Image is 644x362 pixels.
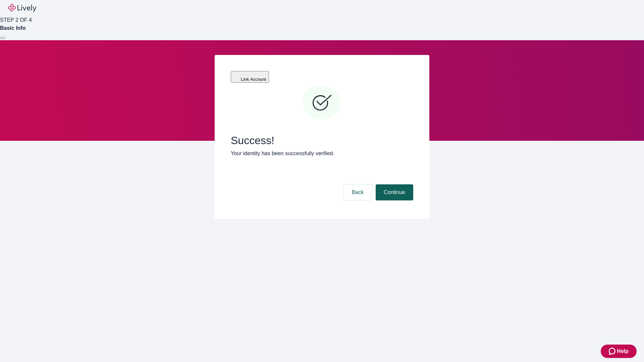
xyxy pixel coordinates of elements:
button: Back [343,184,372,200]
button: Zendesk support iconHelp [601,345,637,358]
button: Continue [376,184,413,200]
span: Help [617,347,629,355]
svg: Checkmark icon [302,83,342,123]
img: Lively [8,4,36,12]
button: Link Account [231,71,269,83]
span: Success! [231,134,413,147]
p: Your identity has been successfully verified. [231,149,413,158]
svg: Zendesk support icon [609,347,617,355]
